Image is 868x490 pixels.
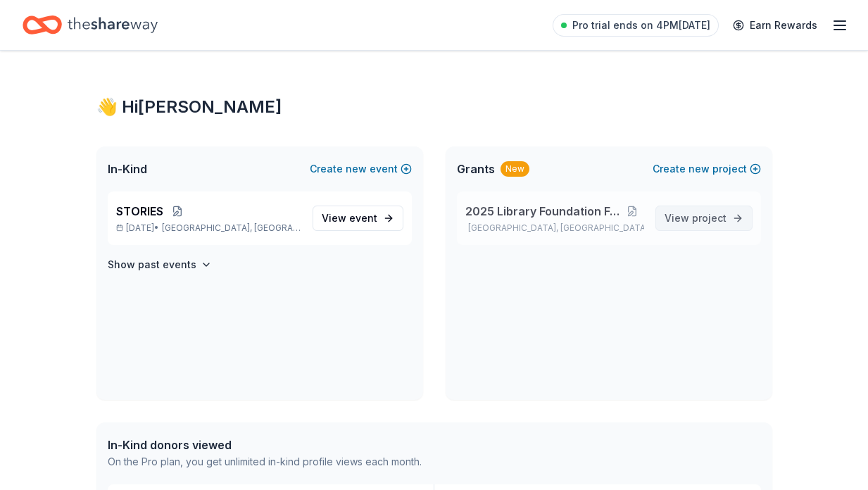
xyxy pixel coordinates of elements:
[692,212,727,224] span: project
[553,14,719,37] a: Pro trial ends on 4PM[DATE]
[665,210,727,227] span: View
[23,8,158,42] a: Home
[108,453,422,470] div: On the Pro plan, you get unlimited in-kind profile views each month.
[116,203,163,220] span: STORIES
[655,206,753,231] a: View project
[501,161,529,177] div: New
[465,222,644,234] p: [GEOGRAPHIC_DATA], [GEOGRAPHIC_DATA]
[465,203,620,220] span: 2025 Library Foundation Funding
[108,256,196,273] h4: Show past events
[162,222,301,234] span: [GEOGRAPHIC_DATA], [GEOGRAPHIC_DATA]
[349,212,377,224] span: event
[346,161,367,177] span: new
[653,161,761,177] button: Createnewproject
[313,206,403,231] a: View event
[116,222,301,234] p: [DATE] •
[457,161,495,177] span: Grants
[310,161,412,177] button: Createnewevent
[108,256,212,273] button: Show past events
[724,13,826,38] a: Earn Rewards
[96,96,772,118] div: 👋 Hi [PERSON_NAME]
[108,161,147,177] span: In-Kind
[322,210,377,227] span: View
[108,436,422,453] div: In-Kind donors viewed
[688,161,710,177] span: new
[572,17,710,34] span: Pro trial ends on 4PM[DATE]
